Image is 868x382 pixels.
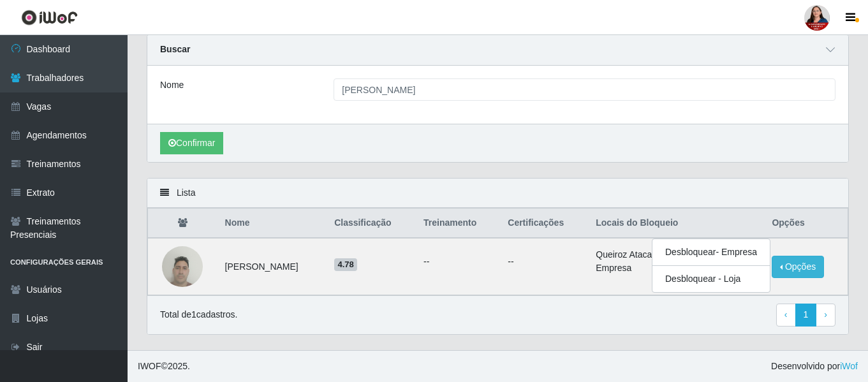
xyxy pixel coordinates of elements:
[764,209,848,239] th: Opções
[160,132,223,154] button: Confirmar
[160,44,190,54] strong: Buscar
[588,209,764,239] th: Locais do Bloqueio
[147,179,848,208] div: Lista
[652,239,770,266] button: Desbloquear - Empresa
[217,209,327,239] th: Nome
[160,308,237,321] p: Total de 1 cadastros.
[771,360,858,373] span: Desenvolvido por
[772,256,824,278] button: Opções
[776,304,835,327] nav: pagination
[824,309,827,320] span: ›
[816,304,835,327] a: Next
[334,78,835,101] input: Digite o Nome...
[784,309,788,320] span: ‹
[423,255,492,268] ul: --
[596,248,756,261] li: Queiroz Atacadão - Ceará Mirim
[162,239,203,293] img: 1751195397992.jpeg
[138,360,190,373] span: © 2025 .
[327,209,416,239] th: Classificação
[508,255,580,268] p: --
[416,209,500,239] th: Treinamento
[652,266,770,292] button: Desbloquear - Loja
[795,304,817,327] a: 1
[840,361,858,371] a: iWof
[138,361,161,371] span: IWOF
[596,261,756,275] li: Empresa
[776,304,796,327] a: Previous
[217,238,327,295] td: [PERSON_NAME]
[21,10,78,26] img: CoreUI Logo
[500,209,588,239] th: Certificações
[160,78,184,92] label: Nome
[334,258,357,271] span: 4.78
